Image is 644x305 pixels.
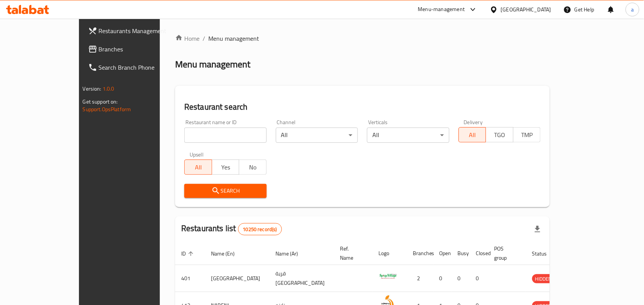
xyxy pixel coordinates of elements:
td: 2 [407,265,433,292]
span: Status [532,249,557,258]
div: [GEOGRAPHIC_DATA] [501,5,551,14]
span: Yes [215,162,237,173]
th: Busy [452,242,470,265]
span: a [631,5,634,14]
a: Support.OpsPlatform [83,104,131,114]
span: TGO [489,129,510,141]
td: 0 [452,265,470,292]
button: TMP [513,127,541,142]
div: All [367,128,449,143]
th: Closed [470,242,488,265]
button: All [459,127,486,142]
h2: Restaurant search [184,101,541,113]
button: No [239,160,267,175]
td: 0 [470,265,488,292]
img: Spicy Village [378,267,398,286]
span: Name (Ar) [275,249,308,258]
span: HIDDEN [532,275,555,283]
span: ID [181,249,196,258]
h2: Menu management [175,58,250,70]
a: Search Branch Phone [82,58,187,77]
span: Version: [83,84,101,94]
a: Restaurants Management [82,22,187,40]
h2: Restaurants list [181,223,282,235]
td: قرية [GEOGRAPHIC_DATA] [269,265,334,292]
td: 401 [175,265,205,292]
span: Ref. Name [340,244,363,262]
span: Name (En) [211,249,245,258]
span: All [462,129,483,141]
div: Menu-management [418,5,465,14]
td: [GEOGRAPHIC_DATA] [205,265,269,292]
button: TGO [486,127,514,142]
span: Search Branch Phone [99,63,180,72]
span: POS group [494,244,517,262]
input: Search for restaurant name or ID.. [184,128,267,143]
span: No [242,162,264,173]
label: Upsell [190,152,204,157]
td: 0 [433,265,452,292]
span: Restaurants Management [99,26,180,35]
th: Logo [372,242,407,265]
th: Open [433,242,452,265]
button: Yes [212,160,240,175]
a: Home [175,34,200,43]
div: HIDDEN [532,274,555,283]
span: Get support on: [83,97,118,107]
div: Export file [528,220,547,238]
label: Delivery [464,120,483,125]
span: All [188,162,209,173]
span: Search [190,186,261,196]
span: Menu management [208,34,259,43]
nav: breadcrumb [175,34,550,43]
button: All [184,160,212,175]
div: All [276,128,358,143]
div: Total records count [238,223,282,235]
th: Branches [407,242,433,265]
span: TMP [517,129,538,141]
span: 10250 record(s) [238,226,282,233]
button: Search [184,184,267,198]
span: Branches [99,45,180,54]
a: Branches [82,40,187,58]
span: 1.0.0 [103,84,114,94]
li: / [203,34,205,43]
